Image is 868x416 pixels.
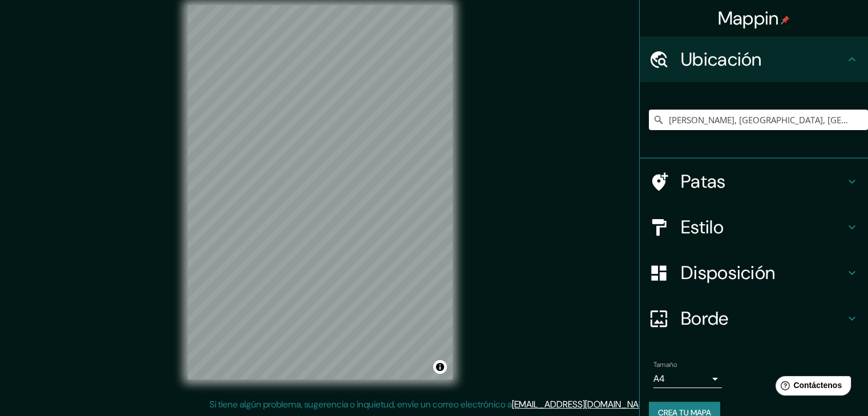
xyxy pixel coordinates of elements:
input: Elige tu ciudad o zona [649,110,868,130]
div: Estilo [640,204,868,250]
font: Patas [681,169,726,193]
font: A4 [653,373,665,385]
a: [EMAIL_ADDRESS][DOMAIN_NAME] [512,398,653,410]
font: Tamaño [653,360,677,369]
font: Estilo [681,215,724,239]
div: Ubicación [640,37,868,82]
div: A4 [653,370,722,388]
div: Patas [640,159,868,204]
div: Disposición [640,250,868,296]
font: Borde [681,306,729,330]
iframe: Lanzador de widgets de ayuda [766,371,855,403]
font: Mappin [718,6,779,30]
img: pin-icon.png [781,15,790,25]
canvas: Mapa [188,5,453,379]
div: Borde [640,296,868,341]
font: Si tiene algún problema, sugerencia o inquietud, envíe un correo electrónico a [209,398,512,410]
button: Activar o desactivar atribución [433,360,447,374]
font: Disposición [681,261,775,285]
font: Ubicación [681,47,762,71]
